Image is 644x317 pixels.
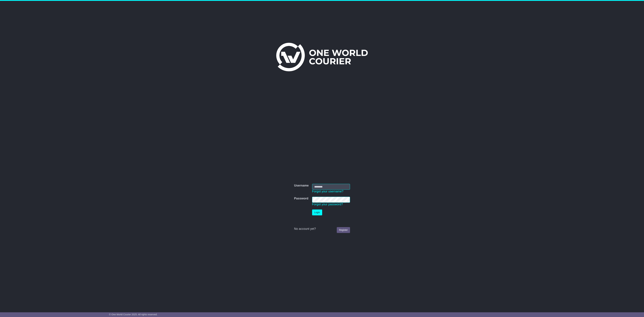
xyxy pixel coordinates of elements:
a: Forgot your password? [312,203,343,206]
a: Register [337,227,350,233]
span: © One World Courier 2025. All rights reserved. [109,313,157,316]
img: One World [276,43,368,71]
div: No account yet? [294,227,350,231]
button: Login [312,209,322,215]
label: Password [294,197,308,200]
label: Username [294,184,309,188]
a: Forgot your username? [312,190,343,193]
